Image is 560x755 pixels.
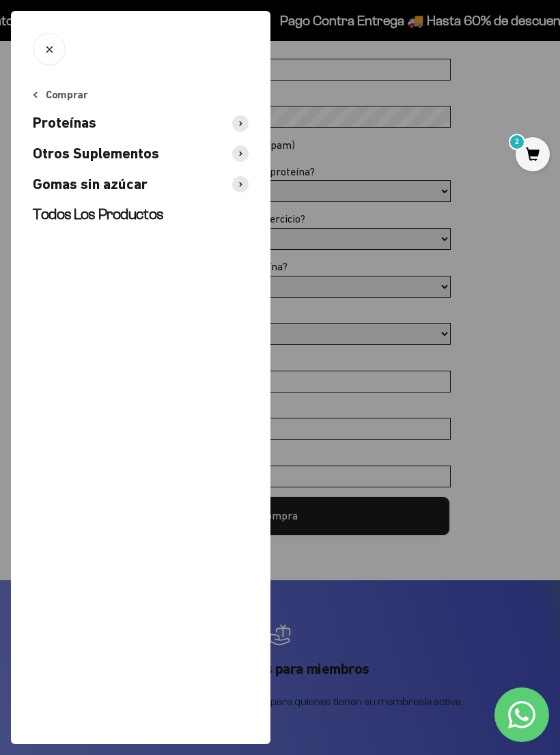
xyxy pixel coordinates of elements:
span: Otros Suplementos [33,144,159,164]
button: Otros Suplementos [33,144,249,164]
span: Gomas sin azúcar [33,175,148,195]
span: Todos Los Productos [33,205,164,223]
mark: 2 [509,134,525,150]
button: Gomas sin azúcar [33,175,249,195]
span: Proteínas [33,113,96,133]
button: Cerrar [33,33,66,66]
a: Todos Los Productos [33,205,249,225]
button: Proteínas [33,113,249,133]
a: 2 [516,148,550,163]
button: Comprar [33,87,88,102]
